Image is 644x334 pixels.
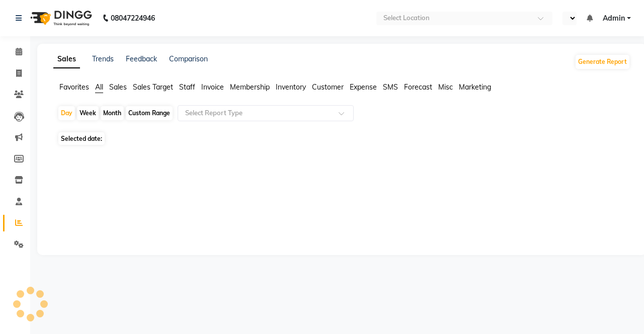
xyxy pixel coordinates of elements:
[109,82,127,92] span: Sales
[276,82,306,92] span: Inventory
[179,82,195,92] span: Staff
[92,54,114,63] a: Trends
[169,54,208,63] a: Comparison
[133,82,173,92] span: Sales Target
[77,106,99,120] div: Week
[459,82,491,92] span: Marketing
[58,106,75,120] div: Day
[111,4,155,32] b: 08047224946
[201,82,224,92] span: Invoice
[58,132,105,145] span: Selected date:
[350,82,377,92] span: Expense
[95,82,103,92] span: All
[126,54,157,63] a: Feedback
[312,82,344,92] span: Customer
[383,82,398,92] span: SMS
[26,4,95,32] img: logo
[404,82,432,92] span: Forecast
[53,50,80,68] a: Sales
[126,106,173,120] div: Custom Range
[230,82,270,92] span: Membership
[101,106,124,120] div: Month
[438,82,453,92] span: Misc
[59,82,89,92] span: Favorites
[576,55,629,69] button: Generate Report
[383,13,430,23] div: Select Location
[603,13,625,24] span: Admin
